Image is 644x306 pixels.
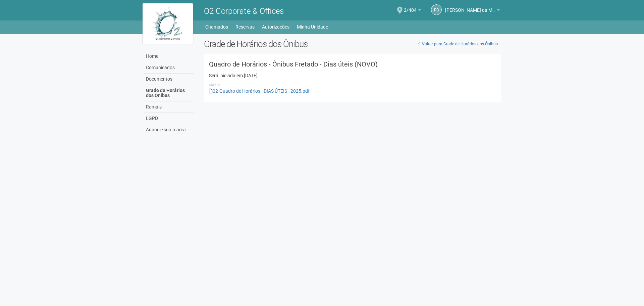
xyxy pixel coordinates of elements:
span: O2 Corporate & Offices [204,6,284,16]
a: Comunicados [144,62,194,74]
a: Anuncie sua marca [144,124,194,135]
a: Ramais [144,101,194,113]
a: Minha Unidade [297,22,328,32]
a: [PERSON_NAME] da Motta Junior [445,8,500,14]
a: Grade de Horários dos Ônibus [144,85,194,101]
li: Anexos [209,82,496,88]
a: Reservas [235,22,255,32]
img: logo.jpg [143,3,193,44]
a: Autorizações [262,22,289,32]
a: Home [144,51,194,62]
span: 2/404 [404,1,417,13]
a: Documentos [144,74,194,85]
h2: Grade de Horários dos Ônibus [204,39,501,49]
a: RB [431,4,442,15]
a: Chamados [205,22,228,32]
a: LGPD [144,113,194,124]
a: Voltar para Grade de Horários dos Ônibus [415,39,501,49]
div: Será iniciada em [DATE]. [209,73,496,79]
h3: Quadro de Horários - Ônibus Fretado - Dias úteis (NOVO) [209,61,496,68]
a: 02-Quadro de Horários - DIAS ÚTEIS - 2025.pdf [209,88,310,94]
a: 2/404 [404,8,421,14]
span: Raul Barrozo da Motta Junior [445,1,495,13]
